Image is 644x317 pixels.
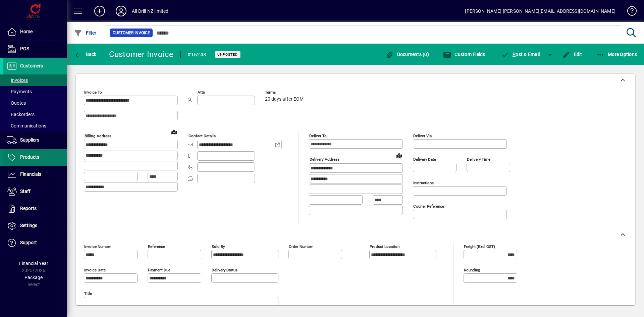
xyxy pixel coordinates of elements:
[370,244,399,249] mat-label: Product location
[384,48,431,60] button: Documents (0)
[217,52,238,57] span: Unposted
[464,268,480,272] mat-label: Rounding
[3,149,67,166] a: Products
[413,204,444,209] mat-label: Courier Reference
[498,48,543,60] button: Post & Email
[20,206,37,211] span: Reports
[3,120,67,131] a: Communications
[465,6,615,16] div: [PERSON_NAME] [PERSON_NAME][EMAIL_ADDRESS][DOMAIN_NAME]
[3,183,67,200] a: Staff
[20,137,39,143] span: Suppliers
[562,52,582,57] span: Edit
[20,240,37,245] span: Support
[89,5,110,17] button: Add
[441,48,487,60] button: Custom Fields
[20,154,39,160] span: Products
[84,244,111,249] mat-label: Invoice number
[24,275,43,280] span: Package
[20,171,41,177] span: Financials
[74,52,97,57] span: Back
[3,41,67,57] a: POS
[110,5,132,17] button: Profile
[464,244,495,249] mat-label: Freight (excl GST)
[595,48,639,60] button: More Options
[67,48,104,60] app-page-header-button: Back
[467,157,490,162] mat-label: Delivery time
[7,77,28,83] span: Invoices
[113,30,150,36] span: Customer Invoice
[212,268,237,272] mat-label: Delivery status
[3,74,67,86] a: Invoices
[560,48,584,60] button: Edit
[513,52,516,57] span: P
[385,52,429,57] span: Documents (0)
[20,29,33,34] span: Home
[3,166,67,183] a: Financials
[3,234,67,251] a: Support
[309,134,327,138] mat-label: Deliver To
[148,244,165,249] mat-label: Reference
[265,90,305,95] span: Terms
[7,112,35,117] span: Backorders
[3,200,67,217] a: Reports
[622,1,636,23] a: Knowledge Base
[20,223,37,228] span: Settings
[413,157,436,162] mat-label: Delivery date
[148,268,170,272] mat-label: Payment due
[3,86,67,97] a: Payments
[289,244,313,249] mat-label: Order number
[7,123,46,128] span: Communications
[7,89,32,94] span: Payments
[265,97,304,102] span: 20 days after EOM
[198,90,205,95] mat-label: Attn
[501,52,540,57] span: ost & Email
[84,291,92,296] mat-label: Title
[394,150,405,161] a: View on map
[443,52,485,57] span: Custom Fields
[109,49,174,60] div: Customer Invoice
[132,6,169,16] div: All Drill NZ limited
[413,180,434,185] mat-label: Instructions
[3,109,67,120] a: Backorders
[72,27,98,39] button: Filter
[187,49,207,60] div: #15248
[19,261,48,266] span: Financial Year
[212,244,225,249] mat-label: Sold by
[3,97,67,109] a: Quotes
[84,90,102,95] mat-label: Invoice To
[596,52,637,57] span: More Options
[413,134,432,138] mat-label: Deliver via
[3,132,67,149] a: Suppliers
[74,30,97,36] span: Filter
[72,48,98,60] button: Back
[3,23,67,40] a: Home
[169,126,179,137] a: View on map
[20,46,29,51] span: POS
[3,217,67,234] a: Settings
[7,100,26,106] span: Quotes
[20,63,43,68] span: Customers
[84,268,106,272] mat-label: Invoice date
[20,189,31,194] span: Staff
